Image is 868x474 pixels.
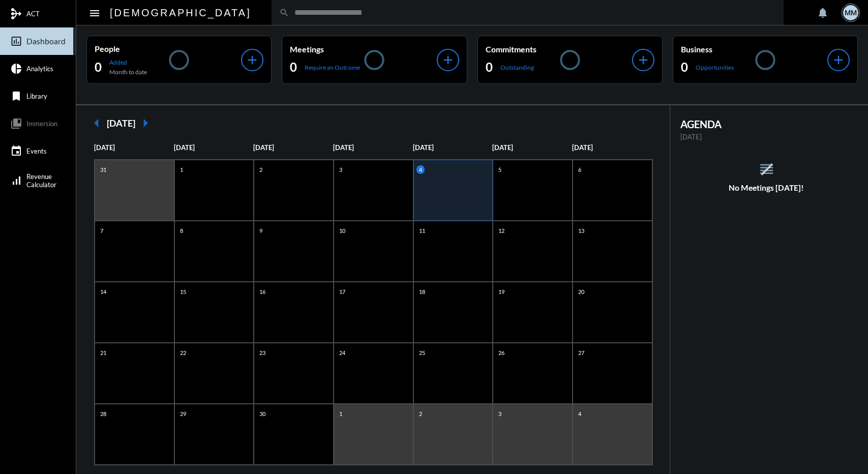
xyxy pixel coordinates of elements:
[88,7,101,19] mat-icon: Side nav toggle icon
[576,226,587,235] p: 13
[10,8,22,20] mat-icon: mediation
[26,10,40,18] span: ACT
[98,165,109,174] p: 31
[10,90,22,102] mat-icon: bookmark
[576,165,584,174] p: 6
[98,287,109,296] p: 14
[257,348,268,357] p: 23
[98,348,109,357] p: 21
[496,348,507,357] p: 26
[758,161,775,177] mat-icon: reorder
[817,7,829,19] mat-icon: notifications
[257,226,265,235] p: 9
[843,5,858,20] div: MM
[177,409,189,418] p: 29
[177,165,186,174] p: 1
[26,147,47,155] span: Events
[416,348,428,357] p: 25
[576,348,587,357] p: 27
[257,165,265,174] p: 2
[26,120,57,128] span: Immersion
[337,165,345,174] p: 3
[337,226,348,235] p: 10
[10,35,22,47] mat-icon: insert_chart_outlined
[257,287,268,296] p: 16
[496,165,504,174] p: 5
[496,409,504,418] p: 3
[496,287,507,296] p: 19
[26,92,47,100] span: Library
[86,113,107,133] mat-icon: arrow_left
[680,133,853,141] p: [DATE]
[26,65,53,73] span: Analytics
[253,143,333,152] p: [DATE]
[26,172,56,189] span: Revenue Calculator
[98,409,109,418] p: 28
[10,117,22,130] mat-icon: collections_bookmark
[257,409,268,418] p: 30
[492,143,572,152] p: [DATE]
[680,118,853,130] h2: AGENDA
[576,409,584,418] p: 4
[98,226,106,235] p: 7
[10,174,22,187] mat-icon: signal_cellular_alt
[279,8,289,18] mat-icon: search
[84,3,105,23] button: Toggle sidenav
[177,348,189,357] p: 22
[94,143,174,152] p: [DATE]
[413,143,493,152] p: [DATE]
[337,409,345,418] p: 1
[10,63,22,75] mat-icon: pie_chart
[416,226,428,235] p: 11
[416,287,428,296] p: 18
[26,37,66,46] span: Dashboard
[337,287,348,296] p: 17
[107,117,135,129] h2: [DATE]
[576,287,587,296] p: 20
[416,409,425,418] p: 2
[416,165,425,174] p: 4
[572,143,652,152] p: [DATE]
[177,226,186,235] p: 8
[177,287,189,296] p: 15
[496,226,507,235] p: 12
[333,143,413,152] p: [DATE]
[337,348,348,357] p: 24
[110,5,251,21] h2: [DEMOGRAPHIC_DATA]
[670,183,863,192] h5: No Meetings [DATE]!
[174,143,254,152] p: [DATE]
[10,145,22,157] mat-icon: event
[135,113,156,133] mat-icon: arrow_right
